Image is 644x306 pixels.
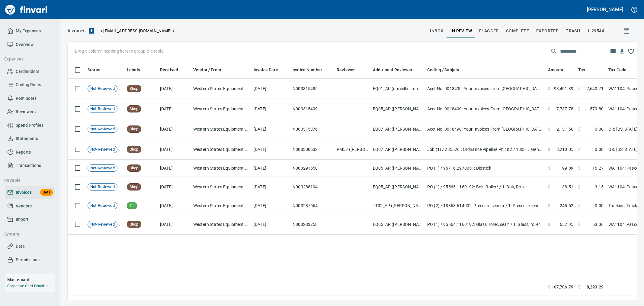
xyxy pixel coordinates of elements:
span: Shop [127,126,141,132]
span: $ [578,284,581,290]
span: $ [548,146,550,152]
span: In Review [450,27,472,35]
td: IN003315485 [289,79,334,99]
td: Western States Equipment Co. (1-11113) [191,99,251,119]
span: 3.15 [595,184,604,190]
span: 107,706.79 [552,284,573,290]
span: Tax [578,66,593,73]
span: Coding Rules [16,81,41,89]
span: 199.09 [560,165,573,171]
span: $ [548,106,550,112]
a: Statements [5,132,55,145]
span: System [4,230,50,238]
span: Pages Split [117,147,128,151]
span: $ [548,184,550,190]
td: Western States Equipment Co. (1-11113) [191,119,251,139]
a: Reminders [5,92,55,105]
span: Cardholders [16,68,39,75]
span: Vendors [16,202,32,210]
span: Shop [127,184,141,190]
td: [DATE] [158,177,191,197]
span: Coding / Subject [427,66,467,73]
span: Import [16,216,28,223]
span: Reviewers [16,108,36,116]
span: Not-Reviewed [88,126,117,132]
td: [DATE] [251,214,289,235]
td: EQ05_AP ([PERSON_NAME], [PERSON_NAME], [PERSON_NAME]) [370,99,425,119]
td: Western States Equipment Co. (1-11113) [191,139,251,160]
span: 2,131.50 [556,126,573,132]
span: Not-Reviewed [88,165,117,171]
a: Data [5,239,55,253]
span: 0.00 [595,146,604,152]
span: Vendor / From [193,66,221,73]
span: Additional Reviewer [373,66,420,73]
span: $ [578,221,581,227]
span: 53.36 [592,221,604,227]
span: Flagged [479,27,499,35]
span: Invoice Date [254,66,286,73]
span: Overview [16,41,34,48]
span: Tax [578,66,585,73]
a: Reports [5,145,55,159]
span: Coding / Subject [427,66,459,73]
span: Tax Code [608,66,626,73]
span: Received [160,66,178,73]
td: IN003287564 [289,197,334,214]
td: PM59 ([PERSON_NAME]) [334,139,370,160]
td: [DATE] [251,79,289,99]
span: Additional Reviewer [373,66,412,73]
td: Job (1) / 235526.: Ordnance Pipeline Ph 1&2 / 1003. .: General Requirements / 5: Other [425,139,546,160]
span: Labels [127,66,140,73]
span: Pages Split [117,222,128,226]
span: Shop [127,147,141,152]
span: Spend Profiles [16,122,43,129]
p: Drag a column heading here to group the table [75,48,163,54]
td: PO (1) / 95716.2970051: Dipstick [425,160,546,177]
span: 3,210.05 [556,146,573,152]
td: [DATE] [158,139,191,160]
td: EQ05_AP ([PERSON_NAME], [PERSON_NAME], [PERSON_NAME]) [370,160,425,177]
span: $ [548,284,550,290]
a: Overview [5,38,55,51]
td: Acct No. 0018490: Your Invoices From [GEOGRAPHIC_DATA] are Attached [425,119,546,139]
span: Amount [548,66,563,73]
td: IN003283758 [289,214,334,235]
td: PO (1) / 95565.1160192: Bolt, Roller* / 1: Bolt, Roller [425,177,546,197]
a: InvoicesBeta [5,186,55,199]
span: $ [548,203,550,209]
a: Permissions [5,253,55,267]
span: Invoice Number [291,66,322,73]
span: Status [88,66,100,73]
a: Reviewers [5,105,55,119]
span: 93,491.39 [554,86,573,92]
td: [DATE] [158,160,191,177]
span: Shop [127,222,141,227]
td: EQ05_AP ([PERSON_NAME], [PERSON_NAME], [PERSON_NAME]) [370,177,425,197]
span: $ [548,221,550,227]
span: Invoice Number [291,66,330,73]
span: 8,293.29 [587,284,604,290]
td: [DATE] [251,119,289,139]
span: Vendor / From [193,66,229,73]
td: Acct No. 0018490: Your Invoices From [GEOGRAPHIC_DATA] are Attached [425,99,546,119]
a: Finvari [4,2,49,17]
span: Complete [506,27,529,35]
span: 7,640.71 [587,86,604,92]
a: Import [5,213,55,226]
span: trash [566,27,580,35]
span: 7,737.78 [556,106,573,112]
span: Tax Code [608,66,634,73]
td: [DATE] [158,79,191,99]
a: My Expenses [5,24,55,38]
button: Expenses [2,54,52,65]
span: Reviewer [337,66,355,73]
button: Show invoices within a particular date range [617,25,637,36]
td: [DATE] [158,119,191,139]
td: IN003315376 [289,119,334,139]
td: Western States Equipment Co. (1-11113) [191,160,251,177]
a: Coding Rules [5,78,55,92]
a: Spend Profiles [5,119,55,132]
button: Payable [2,175,52,186]
span: Not-Reviewed [88,147,117,152]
